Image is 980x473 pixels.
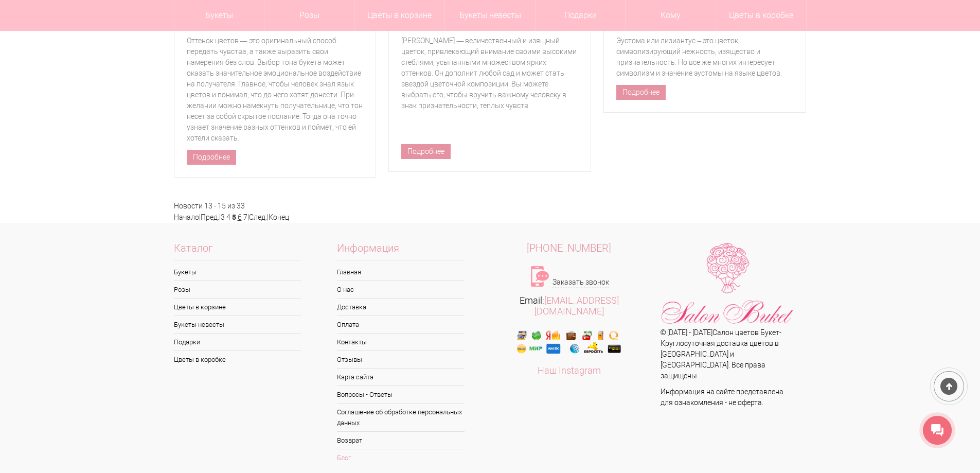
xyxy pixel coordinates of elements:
a: 3 [221,213,225,221]
a: След. [249,213,267,221]
b: 5 [232,212,236,222]
a: Оплата [337,316,465,333]
a: Конец [269,213,289,221]
a: Отзывы [337,351,465,368]
font: | | | | [174,213,289,221]
a: Блог [337,449,465,466]
span: Информация [337,243,465,260]
a: О нас [337,281,465,298]
a: 7 [243,213,247,221]
a: [EMAIL_ADDRESS][DOMAIN_NAME] [534,295,619,317]
a: Вопросы - Ответы [337,386,465,403]
a: Салон цветов Букет [712,328,779,337]
a: 6 [238,213,242,221]
a: Начало [174,213,199,221]
a: Карта сайта [337,369,465,386]
a: Заказать звонок [553,277,609,288]
a: Цветы в коробке [174,351,301,368]
p: [PERSON_NAME] — величественный и изящный цветок, привлекающий внимание своими высокими стеблями, ... [401,36,578,111]
a: Букеты [174,264,301,281]
img: Цветы Нижний Новгород [661,243,794,327]
a: Подробнее [187,150,236,165]
a: Соглашение об обработке персональных данных [337,404,465,431]
div: Эустома или лизиантус – это цветок, символизирующий нежность, изящество и признательность. Но все... [616,36,793,79]
div: Email: [490,295,649,317]
a: Возврат [337,432,465,449]
a: Подробнее [616,85,666,100]
a: Цветы в корзине [174,299,301,316]
a: Подробнее [401,144,451,159]
a: Подарки [174,334,301,351]
a: Розы [174,281,301,298]
a: Пред. [201,213,219,221]
a: Доставка [337,299,465,316]
a: [PHONE_NUMBER] [490,243,649,254]
font: Новости 13 - 15 из 33 [174,202,245,210]
span: © [DATE] - [DATE] - Круглосуточная доставка цветов в [GEOGRAPHIC_DATA] и [GEOGRAPHIC_DATA]. Все п... [661,328,781,380]
a: Главная [337,264,465,281]
a: Наш Instagram [538,365,601,376]
a: Букеты невесты [174,316,301,333]
a: Контакты [337,334,465,351]
a: 4 [226,213,230,221]
span: Каталог [174,243,301,260]
div: Оттенок цветов — это оригинальный способ передать чувства, а также выразить свои намерения без сл... [187,36,364,144]
span: [PHONE_NUMBER] [527,242,611,254]
span: Информация на сайте представлена для ознакомления - не оферта. [661,388,783,407]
